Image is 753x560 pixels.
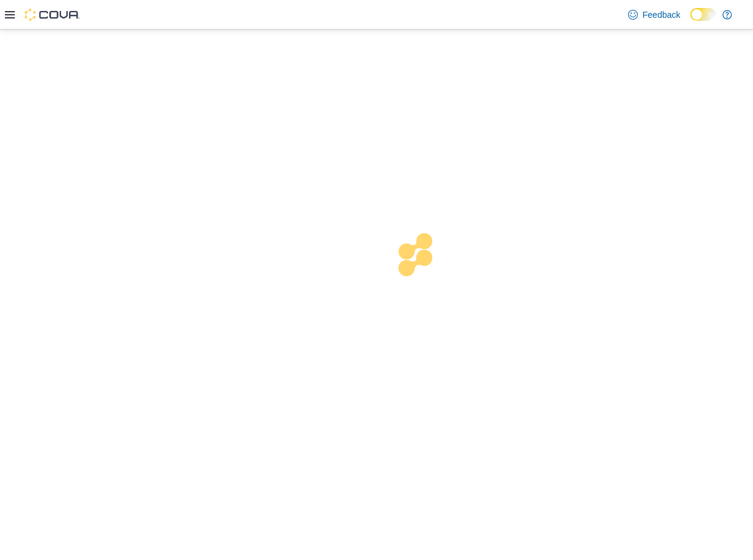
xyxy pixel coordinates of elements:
input: Dark Mode [690,8,716,21]
img: cova-loader [377,224,469,316]
span: Feedback [643,9,680,21]
a: Feedback [623,2,685,27]
img: Cova [25,9,80,21]
span: Dark Mode [690,21,691,22]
